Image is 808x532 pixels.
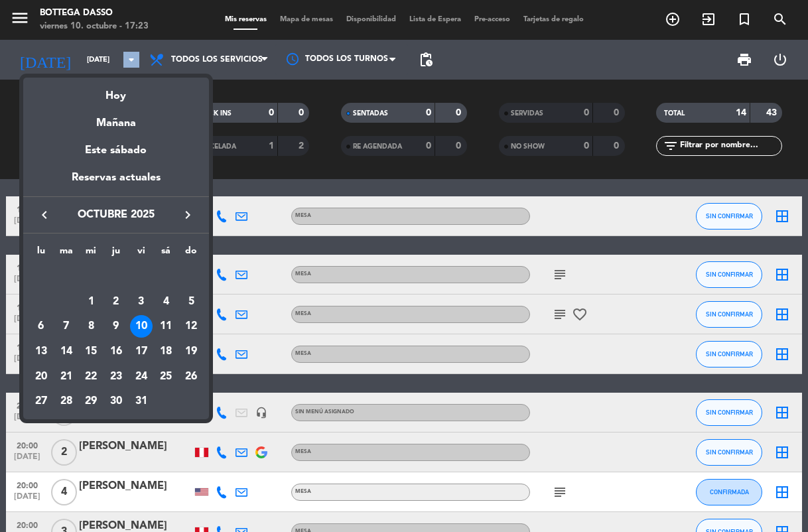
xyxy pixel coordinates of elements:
[103,364,129,389] td: 23 de octubre de 2025
[103,314,129,339] td: 9 de octubre de 2025
[130,315,153,338] div: 10
[154,364,179,389] td: 25 de octubre de 2025
[103,339,129,364] td: 16 de octubre de 2025
[36,207,52,223] i: keyboard_arrow_left
[178,364,204,389] td: 26 de octubre de 2025
[56,206,176,224] span: octubre 2025
[180,207,196,223] i: keyboard_arrow_right
[80,315,102,338] div: 8
[155,315,177,338] div: 11
[155,366,177,388] div: 25
[154,339,179,364] td: 18 de octubre de 2025
[55,366,78,388] div: 21
[105,390,127,413] div: 30
[129,339,154,364] td: 17 de octubre de 2025
[23,132,209,169] div: Este sábado
[180,291,202,313] div: 5
[130,340,153,363] div: 17
[178,243,204,264] th: domingo
[30,366,52,388] div: 20
[178,289,204,314] td: 5 de octubre de 2025
[129,314,154,339] td: 10 de octubre de 2025
[105,291,127,313] div: 2
[178,339,204,364] td: 19 de octubre de 2025
[178,314,204,339] td: 12 de octubre de 2025
[54,389,79,414] td: 28 de octubre de 2025
[29,243,54,264] th: lunes
[78,289,103,314] td: 1 de octubre de 2025
[78,243,103,264] th: miércoles
[30,390,52,413] div: 27
[155,340,177,363] div: 18
[129,389,154,414] td: 31 de octubre de 2025
[103,389,129,414] td: 30 de octubre de 2025
[80,390,102,413] div: 29
[30,340,52,363] div: 13
[29,364,54,389] td: 20 de octubre de 2025
[80,291,102,313] div: 1
[180,366,202,388] div: 26
[103,243,129,264] th: jueves
[130,390,153,413] div: 31
[130,366,153,388] div: 24
[129,364,154,389] td: 24 de octubre de 2025
[154,243,179,264] th: sábado
[176,206,200,224] button: keyboard_arrow_right
[29,339,54,364] td: 13 de octubre de 2025
[30,315,52,338] div: 6
[78,389,103,414] td: 29 de octubre de 2025
[54,339,79,364] td: 14 de octubre de 2025
[130,291,153,313] div: 3
[129,243,154,264] th: viernes
[78,364,103,389] td: 22 de octubre de 2025
[29,389,54,414] td: 27 de octubre de 2025
[55,315,78,338] div: 7
[154,289,179,314] td: 4 de octubre de 2025
[78,314,103,339] td: 8 de octubre de 2025
[155,291,177,313] div: 4
[29,314,54,339] td: 6 de octubre de 2025
[105,340,127,363] div: 16
[55,390,78,413] div: 28
[103,289,129,314] td: 2 de octubre de 2025
[54,364,79,389] td: 21 de octubre de 2025
[180,340,202,363] div: 19
[80,366,102,388] div: 22
[23,169,209,196] div: Reservas actuales
[33,206,56,224] button: keyboard_arrow_left
[105,366,127,388] div: 23
[54,314,79,339] td: 7 de octubre de 2025
[80,340,102,363] div: 15
[129,289,154,314] td: 3 de octubre de 2025
[105,315,127,338] div: 9
[54,243,79,264] th: martes
[23,78,209,105] div: Hoy
[180,315,202,338] div: 12
[154,314,179,339] td: 11 de octubre de 2025
[55,340,78,363] div: 14
[29,264,204,289] td: OCT.
[78,339,103,364] td: 15 de octubre de 2025
[23,105,209,132] div: Mañana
